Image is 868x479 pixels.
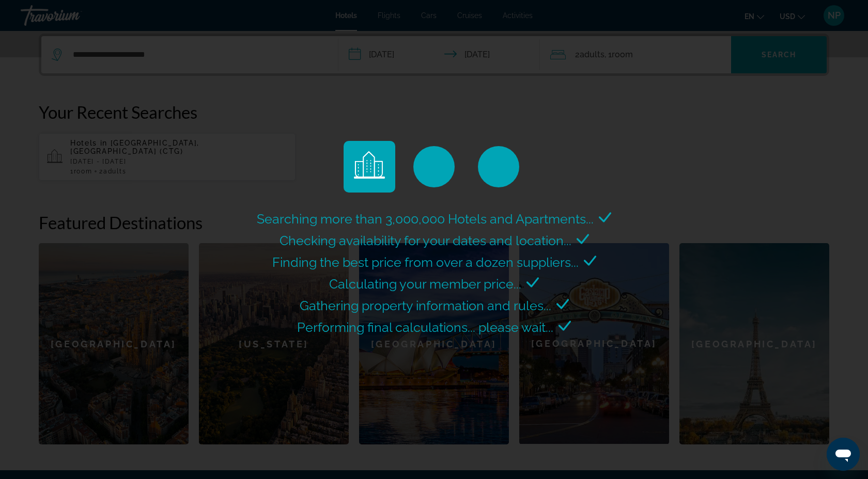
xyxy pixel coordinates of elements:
span: Calculating your member price... [329,276,521,292]
span: Gathering property information and rules... [300,298,551,313]
span: Finding the best price from over a dozen suppliers... [272,254,579,270]
iframe: Button to launch messaging window [827,438,860,471]
span: Performing final calculations... please wait... [297,320,553,335]
span: Checking availability for your dates and location... [280,233,571,248]
span: Searching more than 3,000,000 Hotels and Apartments... [257,211,594,227]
